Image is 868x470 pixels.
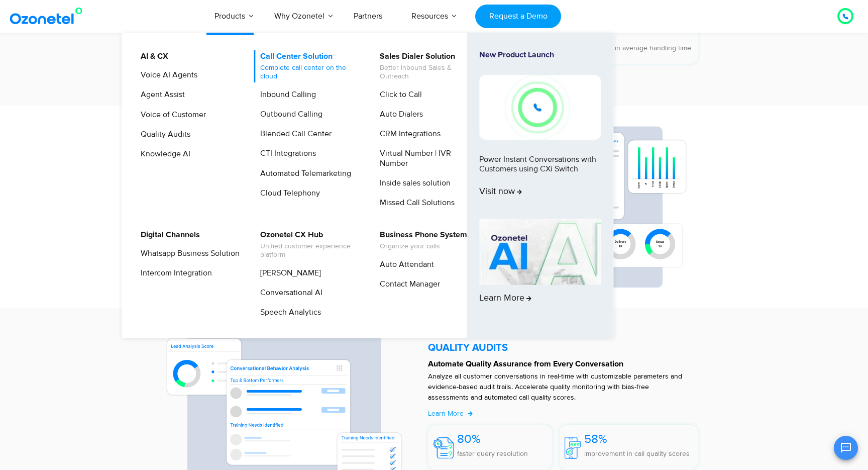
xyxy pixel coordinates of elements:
[373,197,456,209] a: Missed Call Solutions
[584,432,607,446] span: 58%
[260,242,359,259] span: Unified customer experience platform
[254,88,317,101] a: Inbound Calling
[254,187,321,200] a: Cloud Telephony
[373,177,452,190] a: Inside sales solution
[134,148,192,160] a: Knowledge AI
[583,43,691,53] p: reduction in average handling time
[373,258,436,271] a: Auto Attendant
[254,128,333,140] a: Blended Call Center
[457,432,481,446] span: 80%
[373,108,424,121] a: Auto Dialers
[428,371,688,403] p: Analyze all customer conversations in real-time with customizable parameters and evidence-based a...
[254,287,324,299] a: Conversational AI
[260,64,359,81] span: Complete call center on the cloud
[134,88,186,101] a: Agent Assist
[479,219,601,285] img: AI
[428,343,698,353] h5: QUALITY AUDITS
[134,229,201,241] a: Digital Channels
[475,5,561,28] a: Request a Demo
[254,167,353,180] a: Automated Telemarketing
[373,88,423,101] a: Click to Call
[254,108,324,121] a: Outbound Calling
[254,306,322,319] a: Speech Analytics
[584,448,690,459] p: improvement in call quality scores
[134,50,170,63] a: AI & CX
[457,448,528,459] p: faster query resolution
[134,69,199,81] a: Voice AI Agents
[134,247,241,260] a: Whatsapp Business Solution
[134,267,213,279] a: Intercom Integration
[373,50,480,82] a: Sales Dialer SolutionBetter Inbound Sales & Outreach
[428,409,464,418] span: Learn More
[254,50,361,82] a: Call Center SolutionComplete call center on the cloud
[428,360,623,368] strong: Automate Quality Assurance from Every Conversation
[373,229,469,252] a: Business Phone SystemOrganize your calls
[373,147,480,169] a: Virtual Number | IVR Number
[254,229,361,261] a: Ozonetel CX HubUnified customer experience platform
[479,186,522,198] span: Visit now
[134,128,192,141] a: Quality Audits
[373,278,442,291] a: Contact Manager
[254,147,317,160] a: CTI Integrations
[479,219,601,321] a: Learn More
[565,437,581,459] img: 58%
[479,50,601,215] a: New Product LaunchPower Instant Conversations with Customers using CXi SwitchVisit now
[380,64,479,81] span: Better Inbound Sales & Outreach
[373,128,442,140] a: CRM Integrations
[428,408,473,419] a: Learn More
[479,293,531,304] span: Learn More
[479,75,601,139] img: New-Project-17.png
[134,109,207,121] a: Voice of Customer
[254,267,322,279] a: [PERSON_NAME]
[380,242,467,251] span: Organize your calls
[834,436,858,460] button: Open chat
[433,437,454,458] img: 80%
